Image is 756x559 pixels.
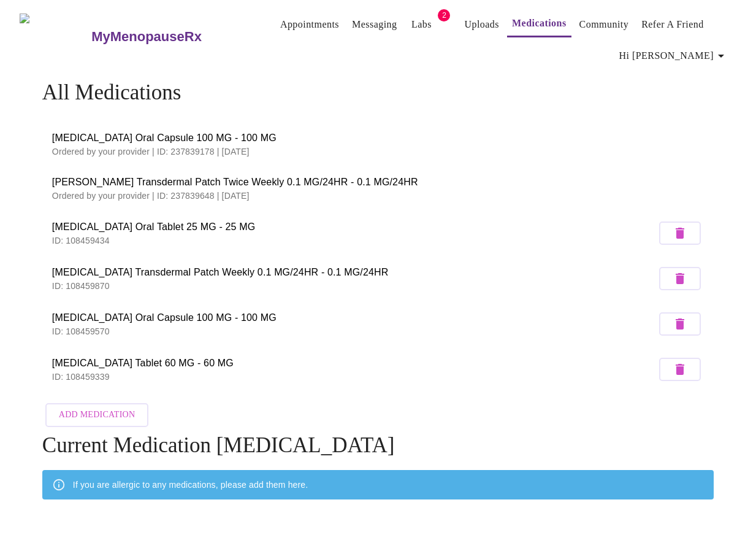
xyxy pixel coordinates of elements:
button: Add Medication [45,403,148,427]
span: Hi [PERSON_NAME] [619,47,728,64]
a: Appointments [280,16,339,33]
span: Add Medication [59,407,135,423]
h4: All Medications [42,80,714,105]
button: Messaging [347,12,402,37]
p: ID: 108459870 [52,280,656,292]
button: Community [575,12,634,37]
a: Medications [512,15,567,32]
span: [MEDICAL_DATA] Oral Capsule 100 MG - 100 MG [52,310,656,325]
span: 2 [438,9,450,21]
p: ID: 108459339 [52,371,656,383]
button: Hi [PERSON_NAME] [614,44,733,68]
span: [PERSON_NAME] Transdermal Patch Twice Weekly 0.1 MG/24HR - 0.1 MG/24HR [52,175,704,190]
a: MyMenopauseRx [90,15,251,58]
p: Ordered by your provider | ID: 237839648 | [DATE] [52,190,704,202]
span: [MEDICAL_DATA] Transdermal Patch Weekly 0.1 MG/24HR - 0.1 MG/24HR [52,265,656,280]
a: Uploads [464,16,499,33]
button: Appointments [275,12,344,37]
a: Labs [411,16,432,33]
span: [MEDICAL_DATA] Oral Tablet 25 MG - 25 MG [52,220,656,234]
button: Labs [402,12,441,37]
button: Refer a Friend [636,12,709,37]
span: [MEDICAL_DATA] Tablet 60 MG - 60 MG [52,356,656,371]
p: Ordered by your provider | ID: 237839178 | [DATE] [52,145,704,158]
h4: Current Medication [MEDICAL_DATA] [42,433,714,458]
span: [MEDICAL_DATA] Oral Capsule 100 MG - 100 MG [52,131,704,145]
button: Medications [507,11,571,37]
button: Uploads [459,12,504,37]
a: Community [579,16,629,33]
p: ID: 108459570 [52,325,656,337]
p: ID: 108459434 [52,234,656,247]
a: Refer a Friend [641,16,704,33]
a: Messaging [352,16,397,33]
img: MyMenopauseRx Logo [20,13,90,60]
div: If you are allergic to any medications, please add them here. [73,474,308,496]
h3: MyMenopauseRx [91,29,202,45]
